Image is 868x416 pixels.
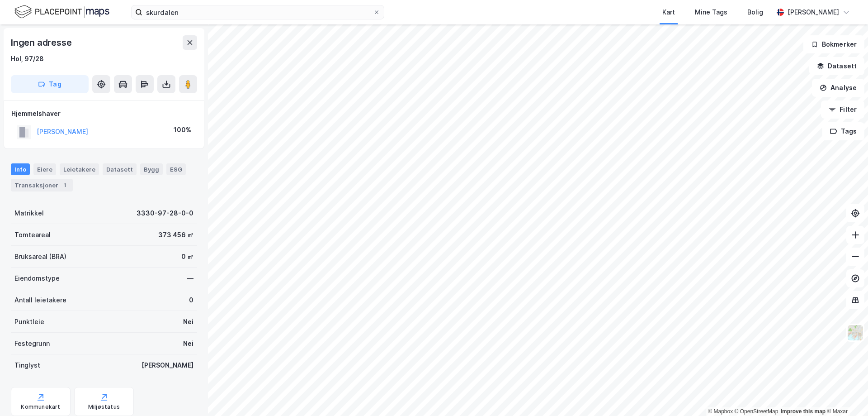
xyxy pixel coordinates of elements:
div: Punktleie [14,316,44,327]
div: 0 ㎡ [181,251,193,262]
a: Improve this map [781,408,826,415]
div: Mine Tags [695,7,727,18]
button: Filter [821,100,864,119]
button: Tag [11,75,89,93]
div: Festegrunn [14,338,50,349]
div: Kommunekart [21,403,60,411]
button: Tags [822,122,864,140]
div: Datasett [103,163,137,175]
div: Nei [183,338,193,349]
div: Miljøstatus [88,403,120,411]
input: Søk på adresse, matrikkel, gårdeiere, leietakere eller personer [142,5,373,19]
div: Bolig [747,7,763,18]
div: Ingen adresse [11,35,73,50]
div: Bruksareal (BRA) [14,251,66,262]
div: Hol, 97/28 [11,53,44,64]
a: OpenStreetMap [735,408,778,415]
img: Z [847,324,864,341]
div: Tinglyst [14,360,40,371]
img: logo.f888ab2527a4732fd821a326f86c7f29.svg [14,4,109,20]
div: Leietakere [60,163,99,175]
div: 373 456 ㎡ [158,230,193,240]
div: 0 [189,295,193,306]
div: 100% [174,124,191,135]
div: Antall leietakere [14,295,66,306]
div: [PERSON_NAME] [142,360,193,371]
div: Kart [662,7,675,18]
div: Eiendomstype [14,273,60,284]
div: ESG [166,163,186,175]
div: Nei [183,316,193,327]
div: 3330-97-28-0-0 [137,208,193,219]
div: 1 [60,181,69,190]
button: Bokmerker [803,35,864,53]
button: Analyse [812,79,864,97]
div: Tomteareal [14,230,51,240]
button: Datasett [809,57,864,75]
div: — [187,273,193,284]
div: Hjemmelshaver [11,108,197,119]
iframe: Chat Widget [823,373,868,416]
div: Transaksjoner [11,179,73,191]
div: Matrikkel [14,208,44,219]
div: Bygg [140,163,163,175]
a: Mapbox [708,408,733,415]
div: Info [11,163,30,175]
div: Kontrollprogram for chat [823,373,868,416]
div: Eiere [33,163,56,175]
div: [PERSON_NAME] [788,7,839,18]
